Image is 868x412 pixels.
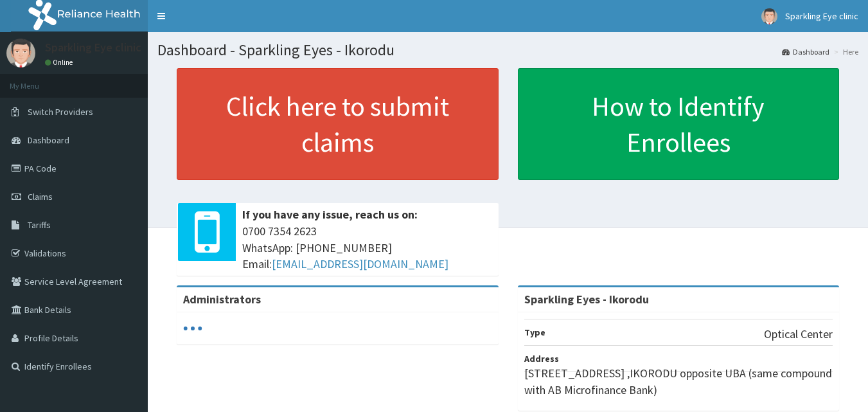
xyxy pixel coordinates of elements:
[28,191,53,202] span: Claims
[6,39,35,67] img: User Image
[183,292,261,307] b: Administrators
[272,256,448,271] a: [EMAIL_ADDRESS][DOMAIN_NAME]
[242,207,418,222] b: If you have any issue, reach us on:
[524,327,545,338] b: Type
[45,42,141,53] p: Sparkling Eye clinic
[242,223,492,273] span: 0700 7354 2623 WhatsApp: [PHONE_NUMBER] Email:
[782,46,829,57] a: Dashboard
[28,134,69,146] span: Dashboard
[785,10,858,22] span: Sparkling Eye clinic
[524,353,559,364] b: Address
[764,326,833,343] p: Optical Center
[177,68,499,180] a: Click here to submit claims
[28,106,93,118] span: Switch Providers
[761,8,777,24] img: User Image
[28,219,51,231] span: Tariffs
[157,42,858,58] h1: Dashboard - Sparkling Eyes - Ikorodu
[45,58,76,67] a: Online
[518,68,840,180] a: How to Identify Enrollees
[524,365,833,398] p: [STREET_ADDRESS] ,IKORODU opposite UBA (same compound with AB Microfinance Bank)
[524,292,649,307] strong: Sparkling Eyes - Ikorodu
[183,319,202,338] svg: audio-loading
[831,46,858,57] li: Here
